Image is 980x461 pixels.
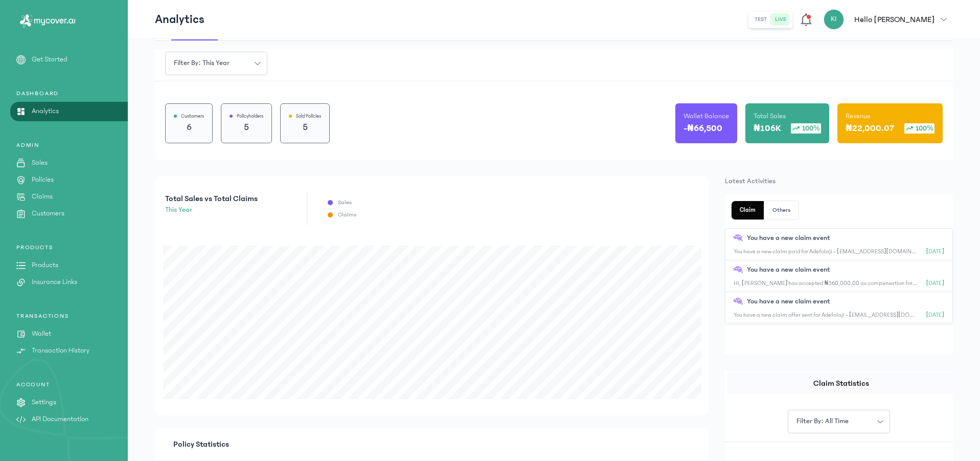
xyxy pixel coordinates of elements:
p: Analytics [155,11,204,28]
p: 6 [174,120,204,135]
p: Wallet [32,328,51,339]
p: Revenue [846,111,871,121]
span: Filter by: this year [168,58,236,69]
p: [DATE] [926,311,944,319]
p: 5 [289,120,321,135]
p: You have a new claim paid for Adefolaji - [EMAIL_ADDRESS][DOMAIN_NAME]. [734,248,918,256]
p: Policies [32,174,54,185]
p: Claims [32,191,53,202]
p: [DATE] [926,248,944,256]
p: this year [165,205,258,215]
p: Total Sales [754,111,786,121]
p: [DATE] [926,279,944,288]
p: Products [32,260,58,271]
button: live [771,13,790,26]
p: You have a new claim offer sent for Adefolaji - [EMAIL_ADDRESS][DOMAIN_NAME]. [734,311,918,319]
p: Customers [32,208,64,219]
p: Hello [PERSON_NAME] [854,13,935,26]
button: Filter by: all time [788,410,890,433]
p: Wallet Balance [683,111,729,121]
p: Transaction History [32,345,89,356]
p: Get Started [32,54,67,65]
p: Sold Policies [296,112,321,120]
div: KI [824,9,844,30]
p: Sales [338,199,352,207]
div: 100% [904,123,935,134]
p: Policyholders [237,112,263,120]
p: You have a new claim event [747,265,830,275]
button: Filter by: this year [165,52,267,75]
p: Claims [338,211,356,219]
p: Total Sales vs Total Claims [165,192,258,205]
p: Customers [181,112,204,120]
p: Claim Statistics [727,377,955,389]
p: Hi, [PERSON_NAME] has accepted ₦360,000.00 as compensation for their claim [734,279,918,288]
button: Claim [732,201,764,219]
p: ₦22,000.07 [846,121,894,136]
p: 5 [230,120,263,135]
button: Others [764,201,799,219]
p: ₦106K [754,121,781,136]
p: Settings [32,397,56,408]
div: 100% [791,123,821,134]
p: Latest Activities [725,176,953,186]
p: Insurance Links [32,277,77,288]
button: KIHello [PERSON_NAME] [824,9,953,30]
p: Sales [32,158,48,168]
p: -₦66,500 [683,121,722,136]
p: Analytics [32,106,59,117]
p: You have a new claim event [747,233,830,244]
p: You have a new claim event [747,296,830,307]
p: API Documentation [32,414,88,425]
p: Policy Statistics [173,428,690,460]
button: test [750,13,771,26]
span: Filter by: all time [790,416,855,427]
